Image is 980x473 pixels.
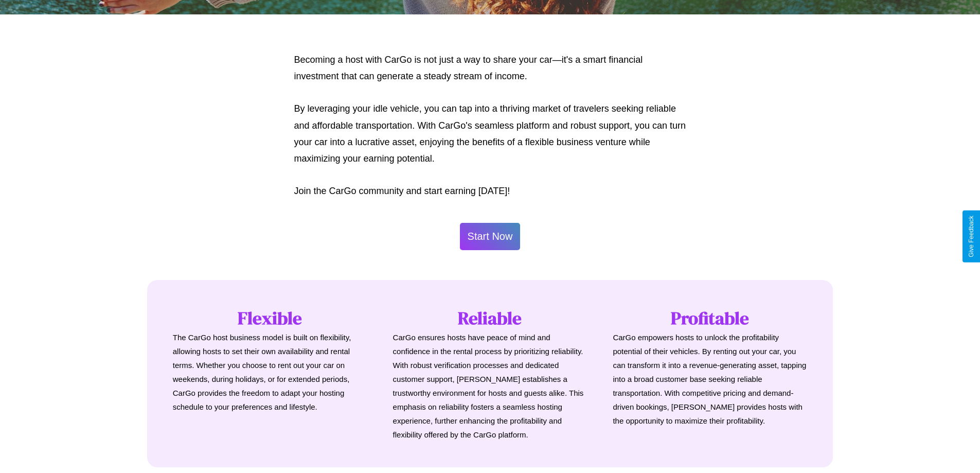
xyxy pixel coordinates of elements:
h1: Profitable [613,306,807,330]
div: Give Feedback [968,216,975,257]
h1: Reliable [393,306,587,330]
h1: Flexible [173,306,367,330]
p: The CarGo host business model is built on flexibility, allowing hosts to set their own availabili... [173,330,367,414]
p: CarGo empowers hosts to unlock the profitability potential of their vehicles. By renting out your... [613,330,807,428]
p: CarGo ensures hosts have peace of mind and confidence in the rental process by prioritizing relia... [393,330,587,442]
p: Becoming a host with CarGo is not just a way to share your car—it's a smart financial investment ... [294,51,686,85]
button: Start Now [460,223,521,250]
p: By leveraging your idle vehicle, you can tap into a thriving market of travelers seeking reliable... [294,100,686,167]
p: Join the CarGo community and start earning [DATE]! [294,183,686,199]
